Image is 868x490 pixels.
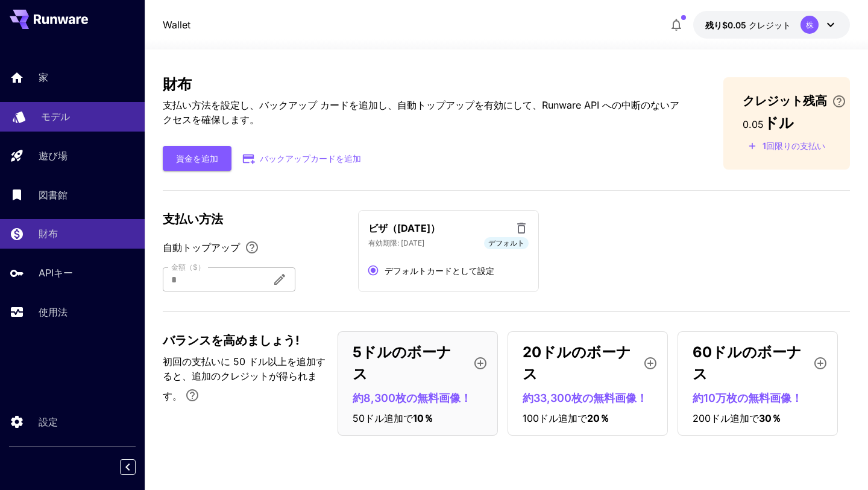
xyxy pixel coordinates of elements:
[743,94,827,108] font: クレジット残高
[385,266,494,276] font: デフォルトカードとして設定
[749,20,791,30] font: クレジット
[163,75,192,93] font: 財布
[260,153,361,164] font: バックアップカードを追加
[759,412,772,424] font: 30
[163,241,240,253] font: 自動トップアップ
[523,392,647,404] font: 約33,300枚の無料画像！
[600,412,609,424] font: ％
[163,212,223,226] font: 支払い方法
[764,114,794,132] font: ドル
[39,267,73,279] font: APIキー
[163,17,190,32] nav: パンくず
[163,99,679,126] font: 支払い方法を設定し、バックアップ カードを追加し、自動トップアップを有効にして、Runware API への中断のないアクセスを確保します。
[413,412,424,424] font: 10
[353,343,451,383] font: 5ドルのボーナス
[353,392,471,404] font: 約8,300枚の無料画像！
[41,110,70,122] font: モデル
[353,412,384,424] font: 50ドル
[705,20,746,30] font: 残り$0.05
[488,238,524,247] font: デフォルト
[523,412,558,424] font: 100ドル
[384,412,413,424] font: 追加で
[763,141,825,151] font: 1回限りの支払い
[39,71,48,83] font: 家
[806,20,814,30] font: 株
[163,333,300,348] font: バランスを高めましょう!
[693,412,730,424] font: 200ドル
[171,262,205,272] font: 金額（$）
[424,412,433,424] font: ％
[693,343,802,383] font: 60ドルのボーナス
[39,227,58,240] font: 財布
[39,306,68,318] font: 使用法
[39,189,68,201] font: 図書館
[730,412,759,424] font: 追加で
[39,150,68,162] font: 遊び場
[523,343,631,383] font: 20ドルのボーナス
[120,459,136,475] button: サイドバーを折りたたむ
[163,17,190,32] a: Wallet
[693,392,802,404] font: 約10万枚の無料画像！
[827,94,851,109] button: カード情報を入力し、自動チャージ金額を選択していただくことで、サービスの中断を回避できます。残高が設定金額の10%を下回ると、自動的にアカウントにチャージされます。サービスをスムーズにご利用いた...
[129,456,145,478] div: サイドバーを折りたたむ
[743,136,831,155] button: 一度限りの支払いで、定期的な支払いは発生しません
[705,19,791,31] div: 0.05ドル
[368,222,440,234] font: ビザ（[DATE]）
[368,238,424,247] font: 有効期限: [DATE]
[176,153,218,164] font: 資金を追加
[180,383,204,407] button: ボーナスは最初の支払いにのみ適用され、最初の 1,000 ドルの最大 30% になります。
[39,416,58,428] font: 設定
[240,240,264,255] button: 自動チャージを有効にすると、サービスが中断されることなくご利用いただけます。クレジット残高が10%を下回ると、選択した金額が自動的に請求されます。
[163,355,325,402] font: 初回の支払いに 50 ドル以上を追加すると、追加のクレジットが得られます。
[743,118,764,130] font: 0.05
[231,147,374,170] button: バックアップカードを追加
[772,412,781,424] font: ％
[693,11,850,39] button: 0.05ドル株
[587,412,600,424] font: 20
[163,146,231,171] button: 資金を追加
[558,412,587,424] font: 追加で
